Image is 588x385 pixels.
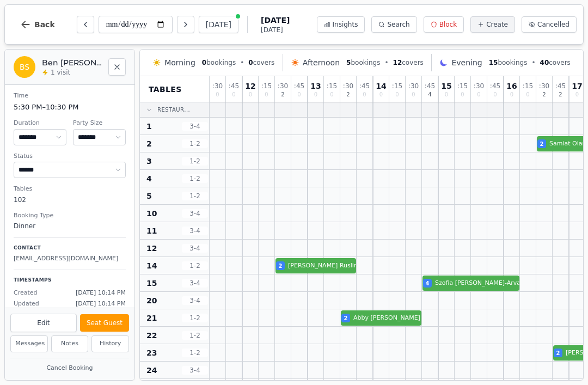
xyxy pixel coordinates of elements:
span: 0 [510,92,513,97]
span: 3 [146,156,152,167]
span: bookings [202,58,236,67]
span: Afternoon [303,57,340,68]
dt: Status [14,152,126,161]
span: Updated [14,300,39,309]
span: [DATE] [261,15,290,26]
span: 0 [412,92,415,97]
span: 1 - 2 [182,192,208,200]
span: 0 [575,92,579,97]
span: Morning [164,57,195,68]
span: 1 - 2 [182,174,208,183]
button: Create [470,16,515,33]
span: : 30 [408,83,419,89]
button: History [91,335,129,352]
dd: 102 [14,195,126,205]
span: 3 - 4 [182,279,208,288]
span: 12 [146,243,157,254]
span: 11 [146,225,157,236]
span: : 30 [278,83,288,89]
span: 0 [202,59,206,66]
span: • [240,58,244,67]
span: 1 - 2 [182,261,208,270]
button: Cancel Booking [10,362,129,375]
span: 40 [540,59,549,66]
span: 1 [146,121,152,132]
span: Evening [451,57,482,68]
span: 12 [393,59,402,66]
button: Cancelled [522,16,577,33]
span: [DATE] 10:14 PM [76,289,126,298]
span: 2 [281,92,284,97]
span: 0 [445,92,448,97]
span: 5 [146,191,152,201]
span: Restaur... [157,106,190,114]
span: 0 [249,92,252,97]
span: 2 [556,349,560,357]
dd: 5:30 PM – 10:30 PM [14,102,126,113]
span: : 15 [327,83,337,89]
span: 4 [146,173,152,184]
span: 0 [379,92,383,97]
span: : 15 [523,83,533,89]
span: 1 - 2 [182,331,208,340]
dt: Time [14,91,126,101]
span: 2 [346,92,350,97]
span: 1 - 2 [182,157,208,166]
span: Create [486,20,508,29]
span: 3 - 4 [182,227,208,235]
span: 16 [506,82,517,90]
span: bookings [489,58,528,67]
span: 14 [146,260,157,271]
button: Search [371,16,416,33]
span: 20 [146,295,157,306]
span: : 30 [212,83,223,89]
span: • [384,58,388,67]
span: [DATE] 10:14 PM [76,300,126,309]
span: : 45 [359,83,370,89]
span: 0 [363,92,366,97]
span: Cancelled [537,20,569,29]
span: 15 [146,278,157,289]
span: : 15 [392,83,402,89]
span: 24 [146,365,157,376]
span: Tables [149,84,182,95]
span: [PERSON_NAME] Rusling [288,261,362,271]
p: [EMAIL_ADDRESS][DOMAIN_NAME] [14,254,126,264]
span: 5 [346,59,351,66]
span: 2 [146,138,152,149]
span: : 30 [343,83,353,89]
span: 10 [146,208,157,219]
span: : 45 [490,83,500,89]
span: : 45 [294,83,304,89]
span: 0 [232,92,235,97]
span: : 30 [474,83,484,89]
span: 0 [493,92,497,97]
span: 0 [248,59,253,66]
span: 0 [526,92,529,97]
span: • [531,58,535,67]
dt: Tables [14,185,126,194]
span: 0 [477,92,480,97]
button: Insights [317,16,365,33]
span: [DATE] [261,26,290,34]
span: 3 - 4 [182,296,208,305]
span: 23 [146,347,157,358]
span: 0 [395,92,399,97]
span: 21 [146,313,157,323]
span: 0 [461,92,464,97]
span: 2 [540,140,544,148]
span: Szofia [PERSON_NAME]-Arvanitidu [435,279,537,288]
span: covers [540,58,571,67]
span: Search [387,20,409,29]
span: : 45 [229,83,239,89]
span: 2 [542,92,546,97]
button: Block [424,16,464,33]
span: 2 [279,262,283,270]
span: Created [14,289,38,298]
dt: Duration [14,119,66,128]
dt: Booking Type [14,211,126,221]
button: Notes [51,335,89,352]
div: BS [14,56,35,78]
span: 3 - 4 [182,244,208,253]
span: bookings [346,58,380,67]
